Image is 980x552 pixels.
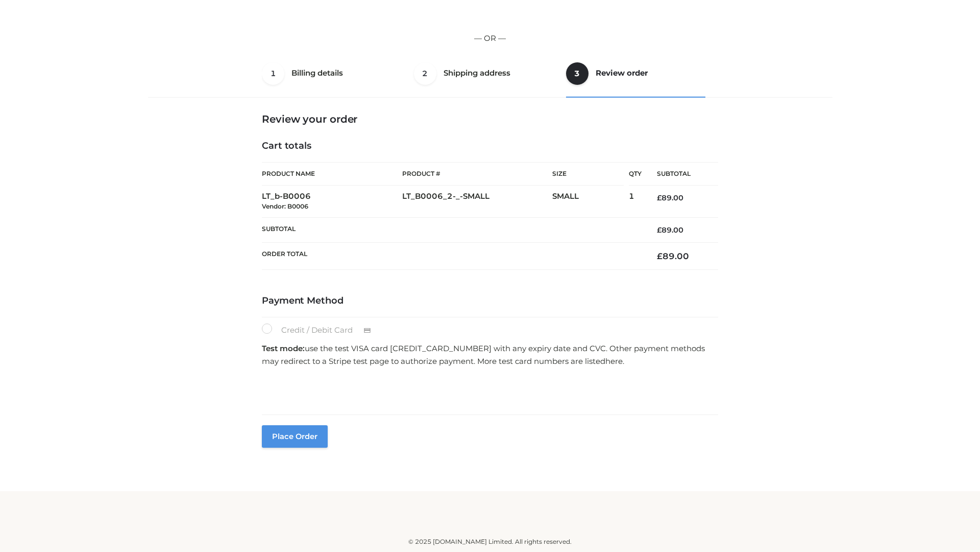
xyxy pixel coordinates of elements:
[629,186,642,218] td: 1
[642,163,718,186] th: Subtotal
[262,425,328,448] button: Place order
[262,141,718,152] h4: Cart totals
[552,186,629,218] td: SMALL
[262,162,402,186] th: Product Name
[657,225,661,235] span: £
[262,295,718,307] h4: Payment Method
[262,113,718,125] h3: Review your order
[262,342,718,368] p: use the test VISA card [CREDIT_CARD_NUMBER] with any expiry date and CVC. Other payment methods m...
[657,193,683,202] bdi: 89.00
[402,162,552,186] th: Product #
[402,186,552,218] td: LT_B0006_2-_-SMALL
[358,325,377,337] img: Credit / Debit Card
[657,193,661,202] span: £
[262,217,642,242] th: Subtotal
[629,162,642,186] th: Qty
[260,371,716,408] iframe: Secure payment input frame
[605,356,623,366] a: here
[262,186,402,218] td: LT_b-B0006
[262,324,382,337] label: Credit / Debit Card
[152,32,828,45] p: — OR —
[152,537,828,547] div: © 2025 [DOMAIN_NAME] Limited. All rights reserved.
[262,343,305,353] strong: Test mode:
[262,202,308,210] small: Vendor: B0006
[657,251,689,261] bdi: 89.00
[552,163,624,186] th: Size
[262,243,642,270] th: Order Total
[657,251,663,261] span: £
[657,225,683,235] bdi: 89.00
